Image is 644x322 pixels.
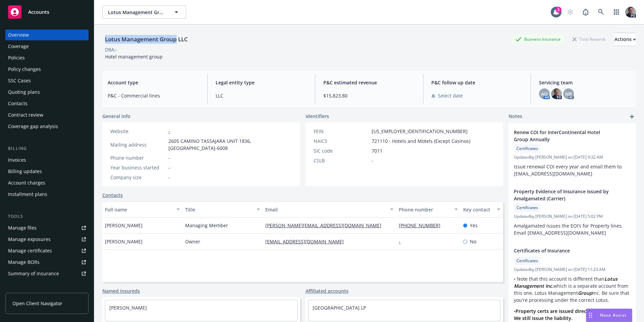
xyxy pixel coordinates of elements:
div: Year business started [110,164,166,171]
a: Named insureds [102,287,140,294]
div: Total Rewards [569,35,609,43]
div: Email [265,206,386,213]
span: Accounts [28,9,49,15]
div: Website [110,128,166,135]
div: Manage BORs [8,257,40,268]
div: CSLB [314,157,369,164]
span: Nova Assist [600,312,627,318]
a: Coverage [5,41,89,52]
p: • [514,308,631,322]
span: - [168,174,170,181]
div: Policies [8,52,25,63]
div: Billing [5,145,89,152]
div: SSC Cases [8,75,31,86]
a: Accounts [5,3,89,22]
a: Summary of insurance [5,268,89,279]
div: Key contact [463,206,493,213]
div: Property Evidence of Insurance Issued by Amalgamated (Carrier)CertificatesUpdatedby [PERSON_NAME]... [508,183,636,242]
a: Report a Bug [579,5,592,19]
div: Lotus Management Group LLC [102,35,191,44]
span: Certificates [517,146,538,152]
div: Coverage gap analysis [8,121,58,132]
img: photo [625,7,636,17]
button: Full name [102,201,182,217]
span: [US_EMPLOYER_IDENTIFICATION_NUMBER] [372,128,468,135]
span: LLC [216,92,307,99]
a: Affiliated accounts [306,287,348,294]
a: Manage files [5,223,89,233]
div: 2 [555,7,561,13]
a: [PERSON_NAME][EMAIL_ADDRESS][DOMAIN_NAME] [265,222,387,229]
span: Account type [108,79,199,86]
div: Tools [5,213,89,220]
span: Issue renewal COI every year and email them to [EMAIL_ADDRESS][DOMAIN_NAME] [514,163,623,177]
span: - [168,154,170,161]
span: Select date [438,92,463,99]
a: Overview [5,30,89,40]
a: Installment plans [5,189,89,200]
div: Installment plans [8,189,47,200]
span: Identifiers [306,113,329,120]
div: Company size [110,174,166,181]
a: Quoting plans [5,87,89,97]
div: Contract review [8,110,43,120]
span: Certificates of Insurance [514,247,613,254]
span: Property Evidence of Insurance Issued by Amalgamated (Carrier) [514,188,613,202]
button: Key contact [461,201,503,217]
span: $15,823.80 [323,92,415,99]
button: Actions [614,33,636,46]
div: Title [185,206,253,213]
a: Policies [5,52,89,63]
span: Open Client Navigator [12,300,62,307]
a: Contract review [5,110,89,120]
span: Notes [508,113,522,121]
div: Summary of insurance [8,268,59,279]
div: NAICS [314,137,369,145]
div: Mailing address [110,141,166,148]
a: Invoices [5,155,89,165]
a: Coverage gap analysis [5,121,89,132]
a: Contacts [5,98,89,109]
a: [PERSON_NAME] [109,305,147,311]
a: [PHONE_NUMBER] [399,222,446,229]
div: SIC code [314,147,369,154]
span: P&C follow up date [431,79,523,86]
a: Switch app [610,5,623,19]
button: Lotus Management Group LLC [102,5,186,19]
span: Certificates [517,205,538,211]
a: - [399,238,406,245]
span: P&C estimated revenue [323,79,415,86]
span: [PERSON_NAME] [105,222,143,229]
a: - [168,128,170,134]
span: - [168,164,170,171]
span: 2605 CAMINO TASSAJARA UNIT 1836, [GEOGRAPHIC_DATA]-6008 [168,137,292,152]
div: Quoting plans [8,87,40,97]
div: Contacts [8,98,28,109]
a: Account charges [5,177,89,188]
div: Coverage [8,41,29,52]
span: Certificates [517,258,538,264]
div: Billing updates [8,166,42,177]
span: 721110 - Hotels and Motels (Except Casinos) [372,137,470,145]
div: Manage certificates [8,245,52,256]
span: [PERSON_NAME] [105,238,143,245]
span: NR [565,90,572,97]
a: Manage certificates [5,245,89,256]
a: SSC Cases [5,75,89,86]
div: FEIN [314,128,369,135]
a: Billing updates [5,166,89,177]
a: Manage BORs [5,257,89,268]
span: Lotus Management Group LLC [108,9,166,16]
p: • Note that this account is different than which is a separate account from this one, Lotus Manag... [514,275,631,304]
span: AO [541,90,548,97]
a: [EMAIL_ADDRESS][DOMAIN_NAME] [265,238,349,245]
span: Owner [185,238,200,245]
span: Legal entity type [216,79,307,86]
button: Title [182,201,263,217]
span: - [372,157,373,164]
button: Phone number [396,201,460,217]
span: General info [102,113,130,120]
div: Full name [105,206,172,213]
span: Updated by [PERSON_NAME] on [DATE] 9:32 AM [514,154,631,160]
